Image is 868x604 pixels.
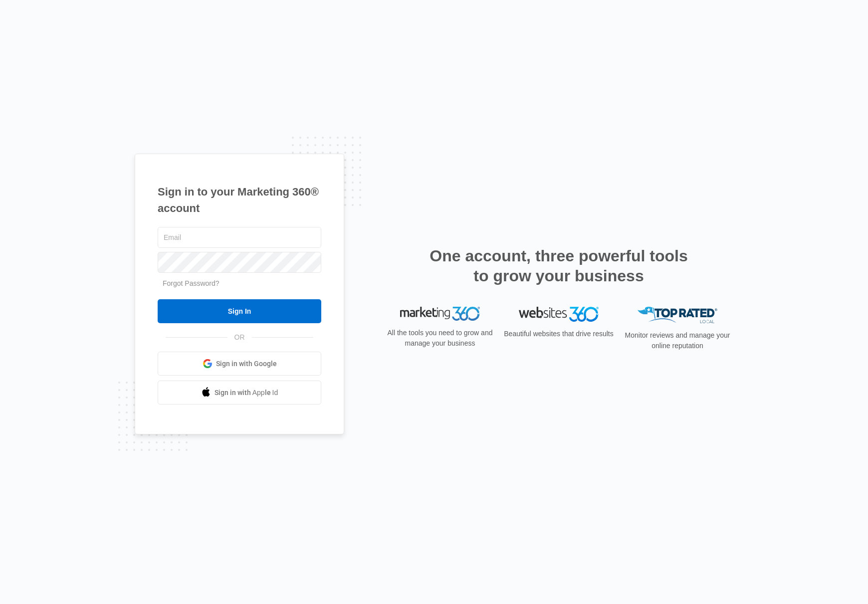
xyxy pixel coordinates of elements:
[638,307,717,323] img: Top Rated Local
[384,328,496,349] p: All the tools you need to grow and manage your business
[216,359,277,369] span: Sign in with Google
[519,307,599,321] img: Websites 360
[427,246,691,286] h2: One account, three powerful tools to grow your business
[215,388,278,398] span: Sign in with Apple Id
[400,307,480,321] img: Marketing 360
[227,332,252,343] span: OR
[622,330,733,351] p: Monitor reviews and manage your online reputation
[158,184,321,216] h1: Sign in to your Marketing 360® account
[158,381,321,404] a: Sign in with Apple Id
[158,227,321,248] input: Email
[163,279,219,287] a: Forgot Password?
[158,299,321,323] input: Sign In
[158,352,321,376] a: Sign in with Google
[503,329,615,339] p: Beautiful websites that drive results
